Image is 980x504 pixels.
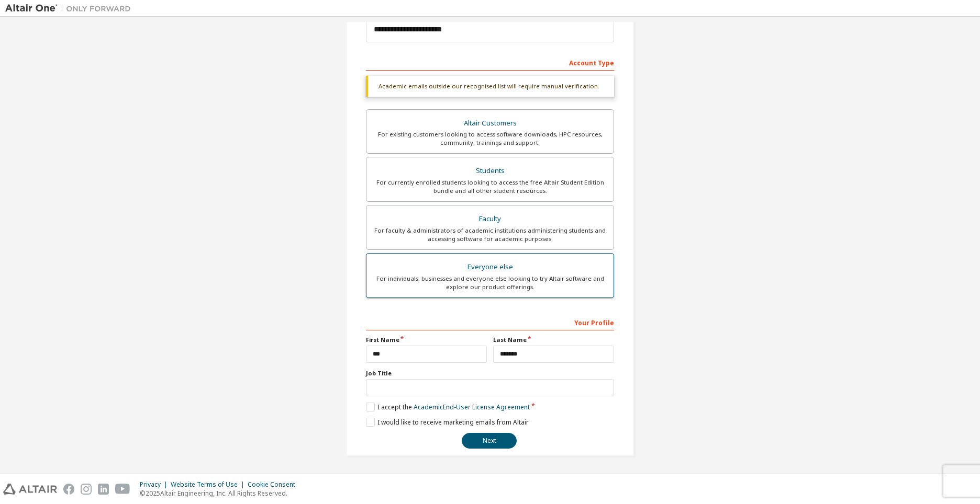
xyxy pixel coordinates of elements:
[373,164,607,178] div: Students
[366,369,614,377] label: Job Title
[171,480,248,489] div: Website Terms of Use
[140,489,302,498] p: © 2025 Altair Engineering, Inc. All Rights Reserved.
[63,484,74,495] img: facebook.svg
[373,130,607,147] div: For existing customers looking to access software downloads, HPC resources, community, trainings ...
[366,403,530,411] label: I accept the
[3,484,57,495] img: altair_logo.svg
[373,274,607,291] div: For individuals, businesses and everyone else looking to try Altair software and explore our prod...
[373,212,607,226] div: Faculty
[115,484,130,495] img: youtube.svg
[366,76,614,97] div: Academic emails outside our recognised list will require manual verification.
[414,403,530,411] a: Academic End-User License Agreement
[373,226,607,243] div: For faculty & administrators of academic institutions administering students and accessing softwa...
[366,314,614,330] div: Your Profile
[373,178,607,195] div: For currently enrolled students looking to access the free Altair Student Edition bundle and all ...
[493,336,614,344] label: Last Name
[140,480,171,489] div: Privacy
[5,3,136,14] img: Altair One
[98,484,109,495] img: linkedin.svg
[366,336,487,344] label: First Name
[462,433,517,449] button: Next
[248,480,302,489] div: Cookie Consent
[366,54,614,71] div: Account Type
[81,484,92,495] img: instagram.svg
[366,418,529,427] label: I would like to receive marketing emails from Altair
[373,260,607,274] div: Everyone else
[373,116,607,131] div: Altair Customers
